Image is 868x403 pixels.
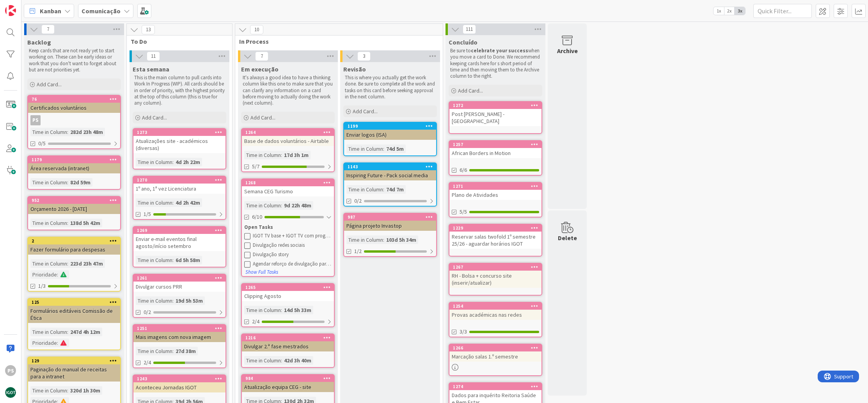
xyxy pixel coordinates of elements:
[242,136,334,146] div: Base de dados voluntários - Airtable
[28,115,120,125] div: PS
[453,384,541,389] div: 1274
[449,264,541,271] div: 1267
[244,223,332,231] div: Open Tasks
[133,274,226,318] a: 1261Divulgar cursos PRRTime in Column:19d 5h 53m0/2
[67,128,68,136] span: :
[133,227,225,234] div: 1269
[344,214,436,221] div: 987
[453,303,541,309] div: 1254
[242,186,334,196] div: Semana CEG Turismo
[137,228,225,233] div: 1269
[724,7,735,15] span: 2x
[253,251,332,258] div: Divulgação story
[5,387,16,398] img: avatar
[68,219,102,227] div: 138d 5h 42m
[30,386,67,395] div: Time in Column
[27,237,121,292] a: 2Fazer formulário para despesasTime in Column:223d 23h 47mPrioridade:1/3
[344,163,436,170] div: 1143
[244,201,281,210] div: Time in Column
[133,282,225,292] div: Divulgar cursos PRR
[172,256,174,264] span: :
[133,177,225,194] div: 12701º ano, 1ª vez Licenciatura
[449,225,541,232] div: 1229
[449,344,541,362] div: 1266Marcação salas 1.º semestre
[136,256,172,264] div: Time in Column
[460,166,467,174] span: 6/6
[463,25,476,34] span: 111
[449,232,541,249] div: Reservar salas twofold 1º semestre 25/26 - aguardar horários IGOT
[67,259,68,268] span: :
[30,219,67,227] div: Time in Column
[27,155,121,190] a: 1179Área reservada (intranet)Time in Column:82d 59m
[557,46,578,55] div: Archive
[348,214,436,220] div: 987
[136,198,172,207] div: Time in Column
[242,334,334,351] div: 1216Divulgar 2.ª fase mestrados
[282,306,313,314] div: 14d 5h 33m
[449,271,541,288] div: RH - Bolsa + concurso site (inserir/atualizar)
[30,270,57,279] div: Prioridade
[133,176,226,220] a: 12701º ano, 1ª vez LicenciaturaTime in Column:4d 2h 42m1/5
[28,237,120,244] div: 2
[133,184,225,194] div: 1º ano, 1ª vez Licenciatura
[133,226,226,267] a: 1269Enviar e-mail eventos final agosto/início setembroTime in Column:6d 5h 58m
[449,141,541,148] div: 1257
[32,157,120,162] div: 1179
[460,328,467,336] span: 3/3
[241,333,335,368] a: 1216Divulgar 2.ª fase mestradosTime in Column:42d 3h 40m
[68,128,105,136] div: 282d 23h 48m
[344,170,436,180] div: Inspiring Future - Pack social media
[32,238,120,244] div: 2
[28,96,120,113] div: 76Certificados voluntários
[449,148,541,158] div: African Borders in Motion
[144,210,151,218] span: 1/5
[714,7,724,15] span: 1x
[458,87,483,94] span: Add Card...
[343,65,366,73] span: Revisão
[281,201,282,210] span: :
[354,197,362,205] span: 0/2
[144,358,151,367] span: 2/4
[28,364,120,382] div: Paginação do manual de receitas para a intranet
[449,190,541,200] div: Plano de Atividades
[67,219,68,227] span: :
[255,52,268,61] span: 7
[28,299,120,306] div: 125
[253,242,332,248] div: Divulgação redes sociais
[133,129,225,153] div: 1273Atualizações site - académicos (diversas)
[38,282,46,290] span: 1/3
[281,306,282,314] span: :
[384,144,406,153] div: 74d 5m
[449,264,541,288] div: 1267RH - Bolsa + concurso site (inserir/atualizar)
[67,386,68,395] span: :
[40,6,61,16] span: Kanban
[453,184,541,189] div: 1271
[57,339,58,347] span: :
[245,376,334,381] div: 984
[449,182,542,218] a: 1271Plano de Atividades5/5
[28,237,120,255] div: 2Fazer formulário para despesas
[250,114,275,121] span: Add Card...
[471,47,528,54] strong: celebrate your success
[252,162,259,171] span: 5/7
[449,102,541,126] div: 1272Post [PERSON_NAME] - [GEOGRAPHIC_DATA]
[28,357,120,364] div: 129
[27,298,121,350] a: 125Formulários editáveis Comissão de ÉticaTime in Column:247d 4h 12mPrioridade:
[345,75,435,100] p: This is where you actually get the work done. Be sure to complete all the work and tasks on this ...
[28,96,120,103] div: 76
[460,208,467,216] span: 5/5
[28,306,120,323] div: Formulários editáveis Comissão de Ética
[241,283,335,327] a: 1265Clipping AgostoTime in Column:14d 5h 33m2/4
[174,296,205,305] div: 19d 5h 53m
[449,344,541,351] div: 1266
[133,177,225,184] div: 1270
[344,123,436,140] div: 1199Enviar logos (ISA)
[383,185,384,194] span: :
[558,233,577,243] div: Delete
[68,328,102,336] div: 247d 4h 12m
[136,158,172,166] div: Time in Column
[241,128,335,172] a: 1264Base de dados voluntários - AirtableTime in Column:17d 3h 1m5/7
[27,95,121,149] a: 76Certificados voluntáriosPSTime in Column:282d 23h 48m0/5
[453,103,541,108] div: 1272
[133,275,225,282] div: 1261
